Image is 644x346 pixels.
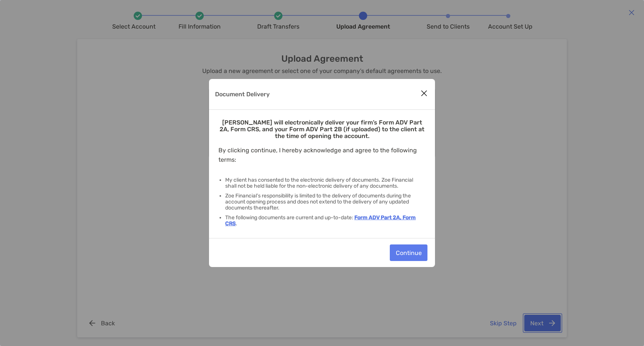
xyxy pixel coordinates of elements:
[218,146,426,164] p: By clicking continue, I hereby acknowledge and agree to the following terms:
[354,214,400,221] a: Form ADV Part 2A
[225,193,419,211] li: Zoe Financial’s responsibility is limited to the delivery of documents during the account opening...
[209,79,435,267] div: Document Delivery
[390,244,427,261] button: Continue
[225,177,419,189] li: My client has consented to the electronic delivery of documents. Zoe Financial shall not be held ...
[215,90,270,99] p: Document Delivery
[218,119,426,140] h3: [PERSON_NAME] will electronically deliver your firm’s Form ADV Part 2A, Form CRS, and your Form A...
[225,214,416,227] a: , Form CRS
[418,88,430,99] button: Close modal
[225,215,419,227] li: The following documents are current and up-to-date: .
